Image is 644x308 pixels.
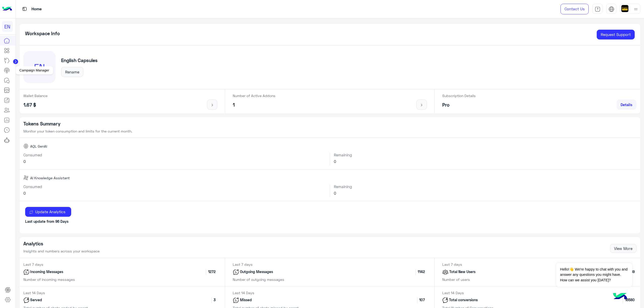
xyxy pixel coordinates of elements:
img: AI Knowledge Assistant [23,175,28,180]
p: Missed [239,297,253,303]
h5: Pro [442,102,476,108]
img: icon [209,103,215,107]
a: tab [592,4,602,14]
h5: Workspace Info [25,31,60,36]
h6: Consumed [23,184,326,189]
h5: English Capsules [61,58,98,63]
a: View More [610,244,636,253]
span: Update Analytics [33,209,67,214]
span: 1142 [416,269,427,275]
span: Number of outgoing messages [229,277,288,282]
span: 3 [211,297,217,303]
img: profile [633,6,639,12]
h6: 0 [23,159,326,164]
img: icon [233,297,239,303]
p: Total New Users [449,269,477,275]
span: AQL GenAI [30,144,47,149]
p: Incoming Messages [29,269,64,275]
img: hulul-logo.png [611,288,629,305]
img: tab [609,6,614,12]
h6: 0 [334,159,636,164]
img: userImage [621,5,628,12]
img: tab [595,6,600,12]
p: Monitor your token consumption and limits for the current month. [23,128,637,134]
p: Last update from 96 Days [25,219,635,224]
span: Last 14 Days [20,291,49,295]
p: Wallet Balance [23,93,48,98]
img: update icon [29,210,33,214]
a: Request Support [597,30,635,40]
span: Last 14 Days [229,291,258,295]
p: Subscription Details [442,93,476,98]
div: EN [23,51,56,83]
p: Outgoing Messages [239,269,274,275]
div: EN [2,21,13,32]
span: Last 14 Days [438,291,468,295]
span: 16580 [623,297,636,303]
a: Contact Us [560,4,589,14]
a: Details [617,100,636,110]
span: AI Knowledge Assistant [30,175,70,181]
span: 89 [628,269,636,275]
h5: Analytics [23,241,100,247]
h5: 1.67 $ [23,102,48,108]
img: icon [442,297,448,303]
img: icon [23,269,29,275]
h6: Remaining [334,184,636,189]
h6: 0 [23,191,326,195]
span: Number of users [438,277,474,282]
span: Last 7 days [20,262,47,267]
p: Served [29,297,43,303]
h6: Consumed [23,153,326,157]
img: icon [23,297,29,303]
img: icon [442,269,449,275]
p: Home [31,6,42,13]
p: Total conversions [448,297,479,303]
span: Last 7 days [229,262,256,267]
span: 107 [417,297,427,303]
h5: 1 [233,102,275,108]
h5: Tokens Summary [23,121,637,127]
img: AQL GenAI [23,144,28,149]
h6: Remaining [334,153,636,157]
h6: 0 [334,191,636,195]
span: Number of incoming messages [20,277,79,282]
button: Rename [61,67,83,77]
span: Details [621,102,632,107]
img: tab [21,6,28,12]
button: Update Analytics [25,207,71,217]
div: Campaign Manager [16,66,53,74]
p: Number of Active Addons [233,93,275,98]
img: icon [233,269,239,275]
img: icon [419,103,425,107]
span: Hello!👋 We're happy to chat with you and answer any questions you might have. How can we assist y... [556,263,632,287]
span: 1272 [206,269,217,275]
img: Logo [2,4,12,14]
p: Insights and numbers across your workspace [23,248,100,254]
span: Last 7 days [438,262,466,267]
